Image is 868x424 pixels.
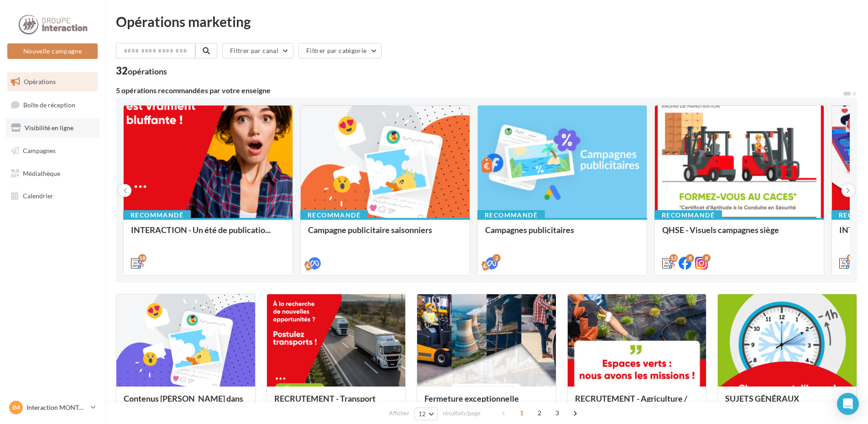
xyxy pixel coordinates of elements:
span: Fermeture exceptionnelle [424,393,519,403]
a: Boîte de réception [5,95,99,115]
span: 3 [550,406,565,420]
span: 1 [514,406,529,420]
div: 12 [847,254,855,262]
button: Filtrer par catégorie [298,43,382,58]
a: Campagnes [5,141,99,160]
div: Recommandé [123,210,191,220]
a: Calendrier [5,186,99,206]
span: Campagne publicitaire saisonniers [308,225,432,235]
span: QHSE - Visuels campagnes siège [662,225,779,235]
div: 8 [686,254,694,262]
span: Campagnes publicitaires [485,225,574,235]
div: 18 [138,254,146,262]
span: SUJETS GÉNÉRAUX [725,393,799,403]
button: Nouvelle campagne [7,43,98,59]
span: Boîte de réception [23,101,75,108]
span: Calendrier [23,192,53,200]
p: Interaction MONTAIGU [26,403,87,412]
a: Opérations [5,72,99,91]
span: Afficher [389,409,409,418]
a: Médiathèque [5,164,99,183]
div: Open Intercom Messenger [837,393,859,415]
button: 12 [414,408,438,420]
div: Recommandé [477,210,545,220]
div: 8 [702,254,711,262]
span: Visibilité en ligne [25,124,73,132]
span: Opérations [24,78,56,85]
a: IM Interaction MONTAIGU [7,399,98,416]
div: Recommandé [654,210,722,220]
span: IM [12,403,20,412]
span: INTERACTION - Un été de publicatio... [131,225,271,235]
span: RECRUTEMENT - Transport [274,393,376,403]
span: Campagnes [23,147,56,154]
div: 5 opérations recommandées par votre enseigne [116,87,842,94]
span: résultats/page [443,409,481,418]
span: Médiathèque [23,169,60,177]
span: 12 [418,410,426,418]
div: 2 [492,254,501,262]
a: Visibilité en ligne [5,118,99,138]
div: 12 [669,254,678,262]
div: Opérations marketing [116,15,857,28]
div: opérations [128,67,167,75]
button: Filtrer par canal [222,43,293,58]
span: 2 [532,406,547,420]
div: 32 [116,66,167,76]
div: Recommandé [300,210,368,220]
